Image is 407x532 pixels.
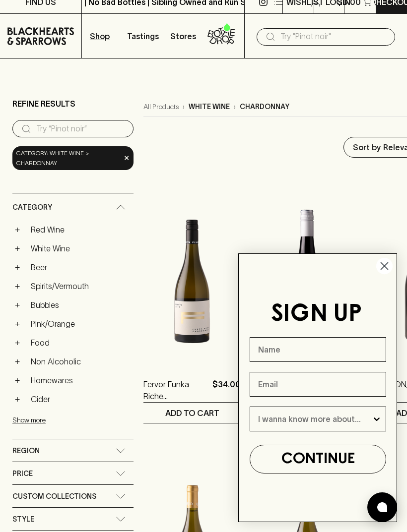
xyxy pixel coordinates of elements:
[26,353,134,370] a: Non Alcoholic
[12,262,22,272] button: +
[189,102,230,112] p: white wine
[12,281,22,291] button: +
[12,394,22,404] button: +
[26,221,134,238] a: Red Wine
[16,148,121,168] span: Category: white wine > chardonnay
[12,439,134,462] div: Region
[26,259,134,276] a: Beer
[26,391,134,408] a: Cider
[377,502,387,512] img: bubble-icon
[170,30,196,42] p: Stores
[12,356,22,366] button: +
[26,296,134,313] a: Bubbles
[26,315,134,332] a: Pink/Orange
[12,513,34,526] span: Style
[12,300,22,310] button: +
[82,14,123,58] button: Shop
[250,337,386,362] input: Name
[212,378,241,402] p: $34.00
[251,190,363,363] img: Mt Moriac Chardonnay 2024
[12,193,134,222] div: Category
[250,445,386,473] button: CONTINUE
[124,153,130,163] span: ×
[12,508,134,530] div: Style
[280,29,387,45] input: Try "Pinot noir"
[234,102,236,112] p: ›
[240,102,289,112] p: chardonnay
[258,407,372,431] input: I wanna know more about...
[26,334,134,351] a: Food
[12,243,22,253] button: +
[12,375,22,385] button: +
[165,407,219,419] p: ADD TO CART
[12,201,52,214] span: Category
[123,14,163,58] a: Tastings
[143,378,208,402] a: Fervor Funka Riche Chardonnay 2022
[271,303,362,326] span: SIGN UP
[143,190,241,363] img: Fervor Funka Riche Chardonnay 2022
[250,372,386,397] input: Email
[12,319,22,329] button: +
[90,30,110,42] p: Shop
[12,225,22,235] button: +
[12,445,40,457] span: Region
[12,462,134,484] div: Price
[36,121,126,137] input: Try “Pinot noir”
[228,243,407,532] div: FLYOUT Form
[12,338,22,348] button: +
[26,240,134,257] a: White Wine
[12,410,142,430] button: Show more
[376,257,393,275] button: Close dialog
[12,468,33,480] span: Price
[12,98,75,110] p: Refine Results
[127,30,159,42] p: Tastings
[143,102,179,112] a: All Products
[26,372,134,389] a: Homewares
[143,403,241,423] button: ADD TO CART
[183,102,185,112] p: ›
[12,490,96,503] span: Custom Collections
[163,14,204,58] a: Stores
[372,407,382,431] button: Show Options
[26,278,134,295] a: Spirits/Vermouth
[12,485,134,507] div: Custom Collections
